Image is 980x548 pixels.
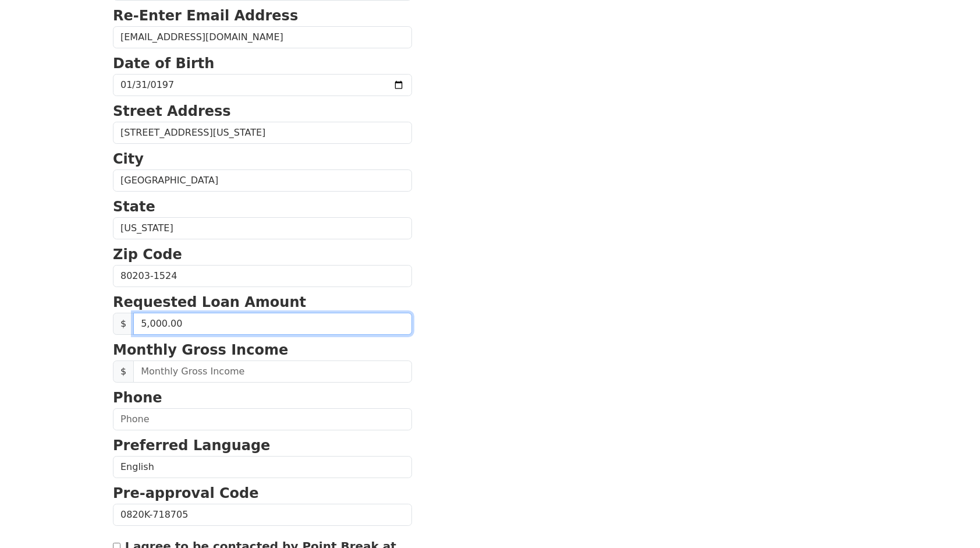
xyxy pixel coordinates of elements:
[113,103,231,119] strong: Street Address
[133,313,412,335] input: 0.00
[113,26,412,48] input: Re-Enter Email Address
[113,313,134,335] span: $
[113,294,306,310] strong: Requested Loan Amount
[113,504,412,526] input: Pre-approval Code
[113,360,134,383] span: $
[133,360,412,383] input: Monthly Gross Income
[113,246,182,263] strong: Zip Code
[113,340,412,360] p: Monthly Gross Income
[113,8,298,24] strong: Re-Enter Email Address
[113,265,412,287] input: Zip Code
[113,437,270,454] strong: Preferred Language
[113,122,412,144] input: Street Address
[113,55,214,72] strong: Date of Birth
[113,199,155,215] strong: State
[113,169,412,192] input: City
[113,390,162,406] strong: Phone
[113,485,259,501] strong: Pre-approval Code
[113,151,144,167] strong: City
[113,408,412,430] input: Phone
